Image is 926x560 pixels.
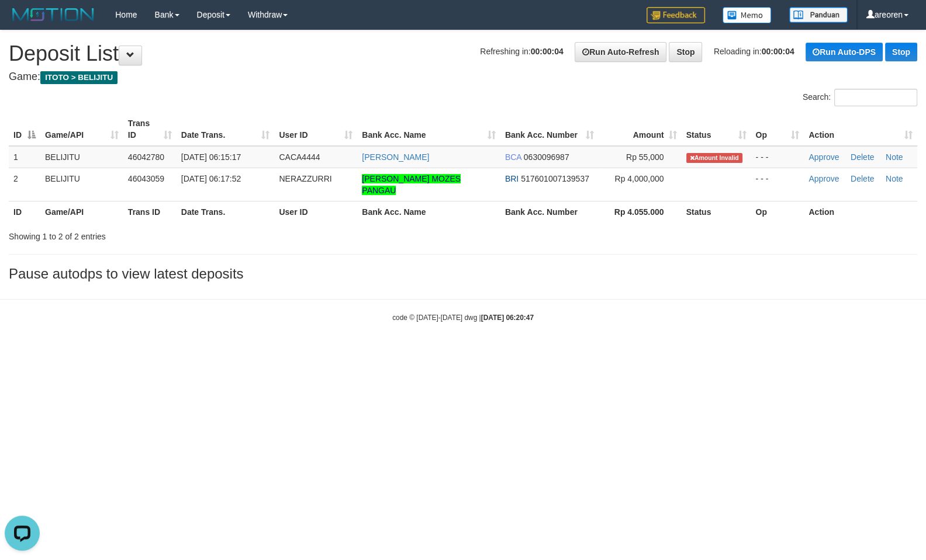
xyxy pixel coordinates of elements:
td: BELIJITU [40,168,123,201]
th: Amount: activate to sort column ascending [599,113,682,146]
th: User ID [274,201,357,222]
th: Trans ID: activate to sort column ascending [123,113,177,146]
td: - - - [751,168,804,201]
a: Run Auto-Refresh [575,42,666,62]
h4: Game: [9,71,917,83]
th: Game/API: activate to sort column ascending [40,113,123,146]
span: Rp 55,000 [626,152,664,162]
th: Rp 4.055.000 [599,201,682,222]
th: Trans ID [123,201,177,222]
input: Search: [834,89,917,106]
img: MOTION_logo.png [9,6,98,23]
img: panduan.png [789,7,848,23]
button: Open LiveChat chat widget [5,5,40,40]
a: Stop [669,42,702,62]
th: Bank Acc. Number: activate to sort column ascending [500,113,599,146]
th: Action: activate to sort column ascending [804,113,917,146]
span: 46043059 [128,174,164,183]
span: [DATE] 06:15:17 [181,152,241,162]
th: Status [682,201,751,222]
span: Copy 517601007139537 to clipboard [521,174,589,183]
th: Bank Acc. Name: activate to sort column ascending [357,113,500,146]
a: Stop [885,43,917,61]
strong: 00:00:04 [531,47,564,56]
th: Bank Acc. Name [357,201,500,222]
strong: 00:00:04 [762,47,794,56]
span: Amount is not matched [686,153,742,163]
a: Approve [808,174,839,183]
div: Showing 1 to 2 of 2 entries [9,226,377,242]
th: Date Trans.: activate to sort column ascending [177,113,275,146]
td: 1 [9,146,40,168]
span: NERAZZURRI [279,174,331,183]
span: Rp 4,000,000 [614,174,664,183]
span: ITOTO > BELIJITU [40,71,118,84]
td: - - - [751,146,804,168]
span: Refreshing in: [480,47,563,56]
a: Run Auto-DPS [806,43,883,61]
td: 2 [9,168,40,201]
span: BCA [505,152,521,162]
span: 46042780 [128,152,164,162]
th: Op [751,201,804,222]
th: ID: activate to sort column descending [9,113,40,146]
img: Button%20Memo.svg [723,7,772,23]
h1: Deposit List [9,42,917,65]
strong: [DATE] 06:20:47 [481,314,534,322]
a: [PERSON_NAME] MOZES PANGAU [362,174,461,195]
th: Game/API [40,201,123,222]
th: Bank Acc. Number [500,201,599,222]
span: BRI [505,174,519,183]
a: Delete [851,174,874,183]
span: [DATE] 06:17:52 [181,174,241,183]
a: [PERSON_NAME] [362,152,429,162]
th: ID [9,201,40,222]
img: Feedback.jpg [647,7,705,23]
a: Delete [851,152,874,162]
small: code © [DATE]-[DATE] dwg | [392,314,534,322]
span: Copy 0630096987 to clipboard [524,152,569,162]
th: Action [804,201,917,222]
a: Note [886,152,903,162]
a: Note [886,174,903,183]
th: User ID: activate to sort column ascending [274,113,357,146]
td: BELIJITU [40,146,123,168]
th: Status: activate to sort column ascending [682,113,751,146]
h3: Pause autodps to view latest deposits [9,266,917,281]
th: Date Trans. [177,201,275,222]
th: Op: activate to sort column ascending [751,113,804,146]
span: Reloading in: [714,47,794,56]
span: CACA4444 [279,152,320,162]
label: Search: [803,89,917,106]
a: Approve [808,152,839,162]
